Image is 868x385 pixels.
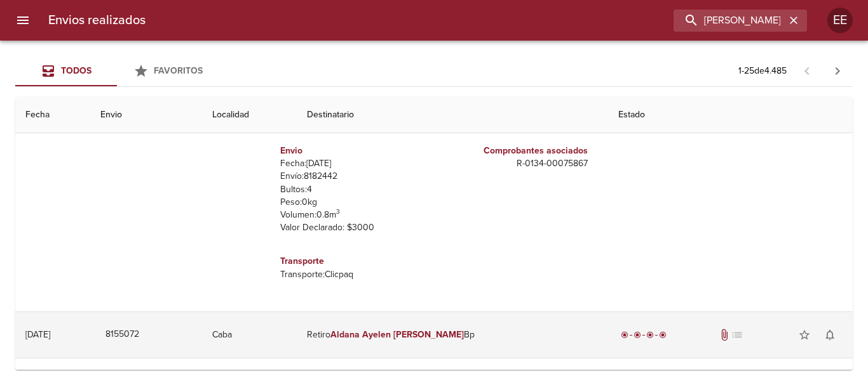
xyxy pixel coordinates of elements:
[827,8,853,33] div: Abrir información de usuario
[280,144,429,158] h6: Envio
[280,209,429,221] p: Volumen: 0.8 m
[202,97,297,133] th: Localidad
[105,327,139,343] span: 8155072
[280,268,429,281] p: Transporte: Clicpaq
[608,97,853,133] th: Estado
[280,157,429,170] p: Fecha: [DATE]
[439,157,588,170] p: R - 0134 - 00075867
[100,323,144,346] button: 8155072
[822,56,853,86] span: Pagina siguiente
[817,322,843,348] button: Activar notificaciones
[280,254,429,268] h6: Transporte
[634,331,641,339] span: radio_button_checked
[718,329,731,341] span: Tiene documentos adjuntos
[15,97,90,133] th: Fecha
[798,329,811,341] span: star_border
[362,329,391,340] em: Ayelen
[8,5,38,36] button: menu
[738,65,787,77] p: 1 - 25 de 4.485
[154,65,203,76] span: Favoritos
[90,97,202,133] th: Envio
[731,329,743,341] span: No tiene pedido asociado
[336,207,340,216] sup: 3
[659,331,667,339] span: radio_button_checked
[792,322,817,348] button: Agregar a favoritos
[393,329,464,340] em: [PERSON_NAME]
[280,196,429,209] p: Peso: 0 kg
[280,170,429,183] p: Envío: 8182442
[297,97,609,133] th: Destinatario
[792,64,822,77] span: Pagina anterior
[25,329,50,340] div: [DATE]
[297,312,609,358] td: Retiro Bp
[824,329,836,341] span: notifications_none
[646,331,654,339] span: radio_button_checked
[621,331,628,339] span: radio_button_checked
[202,312,297,358] td: Caba
[618,329,669,341] div: Entregado
[280,183,429,196] p: Bultos: 4
[15,56,219,86] div: Tabs Envios
[827,8,853,33] div: EE
[674,10,785,32] input: buscar
[61,65,92,76] span: Todos
[330,329,360,340] em: Aldana
[48,10,146,30] h6: Envios realizados
[280,221,429,234] p: Valor Declarado: $ 3000
[439,144,588,158] h6: Comprobantes asociados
